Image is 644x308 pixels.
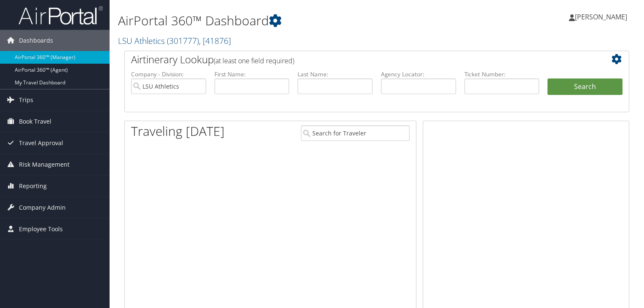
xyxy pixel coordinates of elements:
[131,70,206,78] label: Company - Division:
[131,52,580,67] h2: Airtinerary Lookup
[19,5,103,25] img: airportal-logo.png
[19,30,53,51] span: Dashboards
[569,4,636,30] a: [PERSON_NAME]
[19,176,47,197] span: Reporting
[464,70,539,78] label: Ticket Number:
[19,197,66,218] span: Company Admin
[301,125,410,141] input: Search for Traveler
[118,35,231,46] a: LSU Athletics
[199,35,231,46] span: , [ 41876 ]
[298,70,373,78] label: Last Name:
[575,12,627,22] span: [PERSON_NAME]
[19,132,63,154] span: Travel Approval
[547,78,623,95] button: Search
[131,122,225,140] h1: Traveling [DATE]
[214,56,294,65] span: (at least one field required)
[19,111,51,132] span: Book Travel
[19,89,33,111] span: Trips
[381,70,456,78] label: Agency Locator:
[19,154,70,175] span: Risk Management
[118,12,463,30] h1: AirPortal 360™ Dashboard
[19,219,63,240] span: Employee Tools
[167,35,199,46] span: ( 301777 )
[215,70,290,78] label: First Name:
